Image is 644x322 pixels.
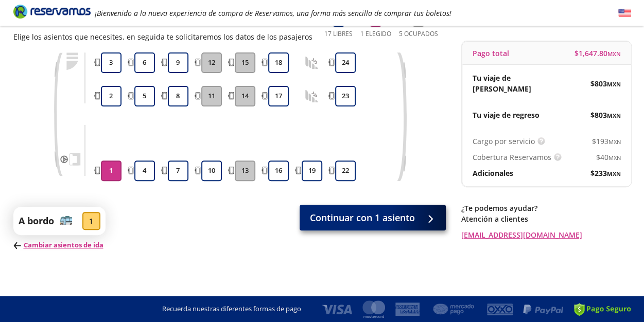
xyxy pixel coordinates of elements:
small: MXN [607,50,621,58]
p: Atención a clientes [461,213,631,224]
i: Brand Logo [13,4,91,19]
p: 1 Elegido [360,29,391,39]
p: Cobertura Reservamos [473,152,551,163]
a: [EMAIL_ADDRESS][DOMAIN_NAME] [461,229,631,240]
button: 8 [168,86,188,106]
span: $ 233 [590,168,621,178]
button: Continuar con 1 asiento [300,205,446,230]
span: $ 193 [592,136,621,147]
p: 17 Libres [324,29,353,39]
button: 1 [101,160,121,181]
p: Tu viaje de regreso [473,110,539,120]
button: 12 [201,52,222,73]
span: $ 803 [590,78,621,89]
button: 11 [201,86,222,106]
button: 3 [101,52,121,73]
p: 5 Ocupados [399,29,438,39]
button: 9 [168,52,188,73]
small: MXN [608,138,621,146]
button: 7 [168,160,188,181]
button: 19 [302,160,322,181]
button: 22 [335,160,356,181]
span: $ 803 [590,110,621,120]
button: 24 [335,52,356,73]
div: 1 [82,212,100,230]
em: ¡Bienvenido a la nueva experiencia de compra de Reservamos, una forma más sencilla de comprar tus... [95,8,451,18]
button: 18 [268,52,289,73]
button: 23 [335,86,356,106]
button: English [618,7,631,20]
button: 6 [134,52,155,73]
button: 15 [235,52,255,73]
p: ¿Te podemos ayudar? [461,203,631,213]
p: Recuerda nuestras diferentes formas de pago [162,304,301,314]
p: Pago total [473,48,509,59]
p: A bordo [19,214,54,228]
button: 5 [134,86,155,106]
button: 4 [134,160,155,181]
small: MXN [607,80,621,88]
small: MXN [607,112,621,119]
p: Elige los asientos que necesites, en seguida te solicitaremos los datos de los pasajeros [13,31,312,42]
span: $ 40 [596,152,621,163]
p: Cambiar asientos de ida [13,240,106,251]
button: 14 [235,86,255,106]
span: $ 1,647.80 [575,48,621,59]
p: Tu viaje de [PERSON_NAME] [473,73,547,94]
span: Continuar con 1 asiento [310,211,415,225]
button: 2 [101,86,121,106]
a: Brand Logo [13,4,91,22]
small: MXN [608,154,621,162]
button: 10 [201,160,222,181]
p: Adicionales [473,168,513,178]
small: MXN [607,170,621,177]
button: 17 [268,86,289,106]
p: Cargo por servicio [473,136,535,147]
button: 16 [268,160,289,181]
button: 13 [235,160,255,181]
